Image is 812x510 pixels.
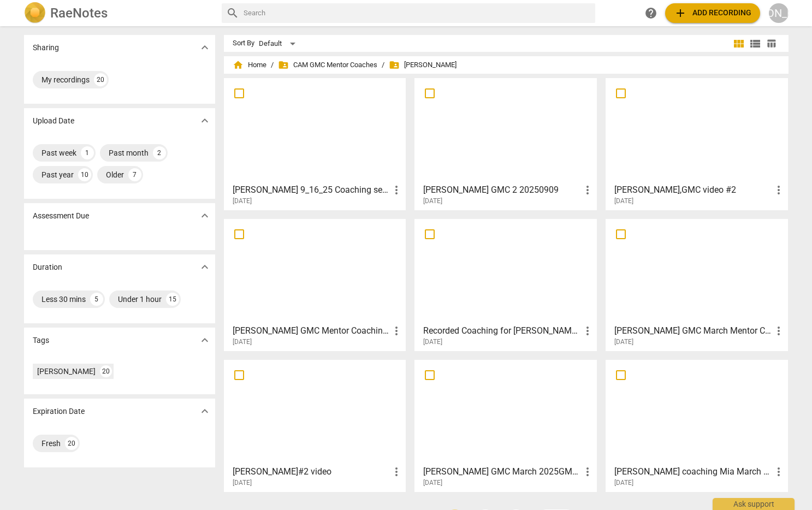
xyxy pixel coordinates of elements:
[713,498,795,510] div: Ask support
[33,406,85,417] p: Expiration Date
[423,465,581,478] h3: Theresa F. GMC March 2025GMT20250220-180148_Recording_640x360
[42,147,76,158] div: Past week
[24,2,46,24] img: Logo
[106,169,124,180] div: Older
[665,3,760,23] button: Upload
[37,366,96,377] div: [PERSON_NAME]
[228,82,402,205] a: [PERSON_NAME] 9_16_25 Coaching session[DATE]
[233,324,390,337] h3: Andrew D. GMC Mentor Coaching March 2025Facilitators - Monday at 10-05 AM
[614,478,633,488] span: [DATE]
[100,365,112,377] div: 20
[674,7,751,20] span: Add recording
[233,39,254,48] div: Sort By
[81,146,94,159] div: 1
[390,465,403,478] span: more_vert
[581,465,594,478] span: more_vert
[233,183,390,197] h3: Jill L. 9_16_25 Coaching session
[197,259,213,275] button: Show more
[233,197,252,206] span: [DATE]
[614,183,772,197] h3: Ruthanne Chadd,GMC video #2
[153,146,166,159] div: 2
[772,324,785,337] span: more_vert
[423,183,581,197] h3: Spadoni GMC 2 20250909
[50,5,108,21] h2: RaeNotes
[198,405,211,418] span: expand_more
[418,82,593,205] a: [PERSON_NAME] GMC 2 20250909[DATE]
[118,294,162,305] div: Under 1 hour
[581,324,594,337] span: more_vert
[166,293,179,306] div: 15
[197,207,213,224] button: Show more
[763,35,780,52] button: Table view
[198,114,211,127] span: expand_more
[749,37,762,50] span: view_list
[33,335,49,346] p: Tags
[772,465,785,478] span: more_vert
[772,183,785,197] span: more_vert
[418,223,593,346] a: Recorded Coaching for [PERSON_NAME] Class-20250306_143319-Meeting Recording[DATE]
[614,465,772,478] h3: Todd coaching Mia March GMC
[42,438,61,449] div: Fresh
[389,60,400,70] span: folder_shared
[233,478,252,488] span: [DATE]
[228,223,402,346] a: [PERSON_NAME] GMC Mentor Coaching March 2025Facilitators - [DATE] at 10-05 AM[DATE]
[271,61,274,69] span: /
[24,2,213,24] a: LogoRaeNotes
[233,337,252,347] span: [DATE]
[198,260,211,274] span: expand_more
[674,7,687,20] span: add
[259,35,299,52] div: Default
[609,364,784,487] a: [PERSON_NAME] coaching Mia March GMC[DATE]
[33,262,62,273] p: Duration
[418,364,593,487] a: [PERSON_NAME] GMC March 2025GMT20250220-180148_Recording_640x360[DATE]
[581,183,594,197] span: more_vert
[109,147,149,158] div: Past month
[732,37,745,50] span: view_module
[747,35,763,52] button: List view
[609,82,784,205] a: [PERSON_NAME],GMC video #2[DATE]
[278,60,289,70] span: folder_shared
[197,39,213,56] button: Show more
[233,60,244,70] span: home
[614,324,772,337] h3: Rebecca Q. GMC March Mentor Coachingvideo1071628946
[33,115,74,127] p: Upload Date
[382,61,384,69] span: /
[244,4,591,22] input: Search
[614,337,633,347] span: [DATE]
[390,183,403,197] span: more_vert
[42,169,74,180] div: Past year
[90,293,103,306] div: 5
[389,60,457,70] span: [PERSON_NAME]
[233,60,266,70] span: Home
[78,168,91,181] div: 10
[278,60,377,70] span: CAM GMC Mentor Coaches
[769,3,789,23] button: [PERSON_NAME]
[198,41,211,54] span: expand_more
[423,478,442,488] span: [DATE]
[423,197,442,206] span: [DATE]
[614,197,633,206] span: [DATE]
[42,294,86,305] div: Less 30 mins
[766,38,777,49] span: table_chart
[423,337,442,347] span: [DATE]
[42,74,90,85] div: My recordings
[94,73,107,86] div: 20
[128,168,141,181] div: 7
[644,7,657,20] span: help
[233,465,390,478] h3: Brandon#2 video
[731,35,747,52] button: Tile view
[197,332,213,348] button: Show more
[228,364,402,487] a: [PERSON_NAME]#2 video[DATE]
[197,112,213,129] button: Show more
[33,210,89,222] p: Assessment Due
[226,7,239,20] span: search
[33,42,59,54] p: Sharing
[197,403,213,419] button: Show more
[198,334,211,347] span: expand_more
[609,223,784,346] a: [PERSON_NAME] GMC March Mentor Coachingvideo1071628946[DATE]
[423,324,581,337] h3: Recorded Coaching for Whitney's Class-20250306_143319-Meeting Recording
[641,3,661,23] a: Help
[198,209,211,222] span: expand_more
[65,437,78,450] div: 20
